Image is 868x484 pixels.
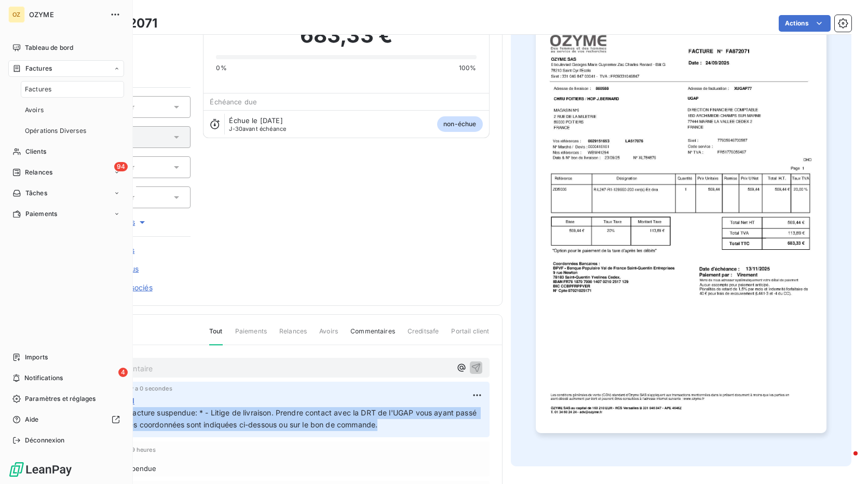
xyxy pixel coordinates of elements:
[235,327,267,344] span: Paiements
[536,22,826,433] img: invoice_thumbnail
[350,327,395,344] span: Commentaires
[25,43,73,52] span: Tableau de bord
[319,327,338,344] span: Avoirs
[300,20,392,51] span: 683,33 €
[8,6,25,23] div: OZ
[118,368,128,377] span: 4
[25,394,96,404] span: Paramètres et réglages
[216,63,226,73] span: 0%
[229,126,286,132] span: avant échéance
[69,408,479,429] span: JD: Sur CHORUS facture suspendue: * - Litige de livraison. Prendre contact avec la DRT de l'UGAP ...
[229,125,242,132] span: J-30
[25,209,57,219] span: Paiements
[25,168,52,177] span: Relances
[8,411,124,428] a: Aide
[25,105,44,115] span: Avoirs
[408,327,439,344] span: Creditsafe
[229,116,282,125] span: Échue le [DATE]
[25,436,65,445] span: Déconnexion
[117,447,156,453] span: il y a 9 heures
[25,415,39,424] span: Aide
[8,461,73,478] img: Logo LeanPay
[459,63,477,73] span: 100%
[25,353,48,362] span: Imports
[67,464,485,473] span: Nouveau statut : Suspendue
[210,98,257,106] span: Échéance due
[779,15,831,32] button: Actions
[451,327,489,344] span: Portail client
[29,10,104,19] span: OZYME
[25,85,51,94] span: Factures
[25,189,47,198] span: Tâches
[125,385,172,392] span: il y a 0 secondes
[279,327,307,344] span: Relances
[833,449,858,474] iframe: Intercom live chat
[437,116,482,132] span: non-échue
[209,327,223,345] span: Tout
[114,162,128,171] span: 94
[25,126,86,136] span: Opérations Diverses
[24,373,63,383] span: Notifications
[25,64,52,73] span: Factures
[25,147,46,156] span: Clients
